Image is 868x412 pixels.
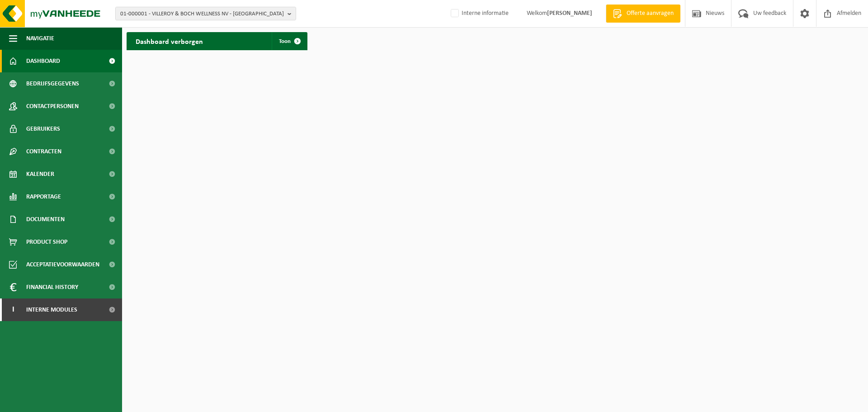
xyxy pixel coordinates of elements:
[547,10,592,17] strong: [PERSON_NAME]
[26,163,54,185] span: Kalender
[279,38,291,44] span: Toon
[26,140,61,163] span: Contracten
[624,9,676,18] span: Offerte aanvragen
[127,32,212,50] h2: Dashboard verborgen
[272,32,307,50] a: Toon
[26,208,65,231] span: Documenten
[26,231,67,253] span: Product Shop
[26,95,79,118] span: Contactpersonen
[120,7,284,21] span: 01-000001 - VILLEROY & BOCH WELLNESS NV - [GEOGRAPHIC_DATA]
[26,253,99,276] span: Acceptatievoorwaarden
[26,50,60,72] span: Dashboard
[26,72,79,95] span: Bedrijfsgegevens
[9,298,17,321] span: I
[26,118,60,140] span: Gebruikers
[449,7,509,20] label: Interne informatie
[26,27,54,50] span: Navigatie
[26,185,61,208] span: Rapportage
[606,5,680,23] a: Offerte aanvragen
[26,298,77,321] span: Interne modules
[115,7,296,20] button: 01-000001 - VILLEROY & BOCH WELLNESS NV - [GEOGRAPHIC_DATA]
[26,276,78,298] span: Financial History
